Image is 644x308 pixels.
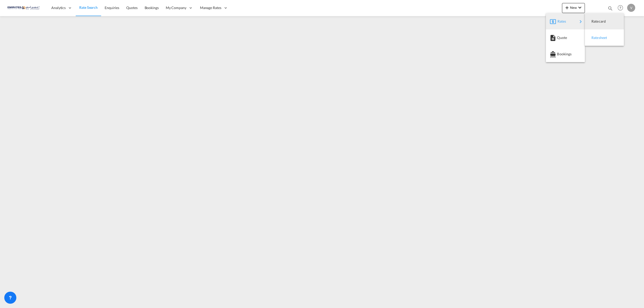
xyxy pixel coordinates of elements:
span: Ratesheet [591,33,597,43]
div: Ratesheet [589,31,620,44]
div: Quote [550,31,581,44]
button: Bookings [546,46,585,62]
span: Rates [557,16,563,26]
div: Ratecard [589,15,620,28]
div: Bookings [550,48,581,60]
span: Ratecard [591,16,597,26]
span: Bookings [557,49,562,59]
span: Quote [557,33,562,43]
button: Quote [546,29,585,46]
md-icon: icon-chevron-right [578,19,584,25]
